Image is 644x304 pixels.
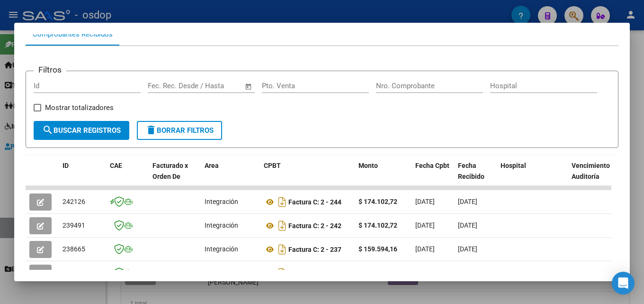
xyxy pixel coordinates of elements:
span: 239491 [63,221,85,229]
span: [DATE] [458,221,477,229]
datatable-header-cell: Facturado x Orden De [149,156,201,197]
datatable-header-cell: Fecha Cpbt [411,156,454,197]
strong: Factura C: 2 - 235 [288,269,341,277]
span: Integración [205,269,238,276]
span: ID [63,162,69,169]
span: Fecha Recibido [458,162,484,180]
span: [DATE] [458,198,477,205]
mat-icon: delete [145,124,157,136]
span: Integración [205,221,238,229]
datatable-header-cell: Monto [355,156,411,197]
mat-icon: search [42,124,54,136]
span: [DATE] [415,245,435,253]
span: [DATE] [415,198,435,205]
button: Open calendar [243,81,254,92]
span: CPBT [264,162,281,169]
strong: Factura C: 2 - 237 [288,246,341,253]
strong: $ 174.102,72 [358,269,397,276]
span: 242126 [63,198,85,205]
span: [DATE] [415,269,435,276]
div: Open Intercom Messenger [612,272,635,295]
button: Buscar Registros [34,121,129,140]
datatable-header-cell: CPBT [260,156,355,197]
div: Comprobantes Recibidos [33,29,113,40]
span: Monto [358,162,378,169]
span: CAE [110,162,122,169]
datatable-header-cell: CAE [106,156,149,197]
span: [DATE] [458,269,477,276]
span: 238665 [63,245,85,253]
i: Descargar documento [276,242,288,257]
span: [DATE] [415,221,435,229]
span: Facturado x Orden De [152,162,188,180]
i: Descargar documento [276,266,288,281]
input: Fecha fin [195,82,241,90]
span: Area [205,162,219,169]
datatable-header-cell: Hospital [497,156,568,197]
datatable-header-cell: ID [59,156,106,197]
input: Fecha inicio [148,82,186,90]
strong: $ 174.102,72 [358,221,397,229]
span: 238421 [63,269,85,276]
button: Borrar Filtros [137,121,222,140]
span: Hospital [501,162,526,169]
span: Mostrar totalizadores [45,102,114,113]
datatable-header-cell: Area [201,156,260,197]
span: Fecha Cpbt [415,162,449,169]
span: Buscar Registros [42,126,121,135]
strong: $ 174.102,72 [358,198,397,205]
datatable-header-cell: Vencimiento Auditoría [568,156,610,197]
datatable-header-cell: Fecha Recibido [454,156,497,197]
span: Integración [205,245,238,253]
h3: Filtros [34,64,66,76]
span: Vencimiento Auditoría [572,162,610,180]
i: Descargar documento [276,194,288,210]
strong: Factura C: 2 - 242 [288,222,341,230]
i: Descargar documento [276,218,288,233]
span: [DATE] [458,245,477,253]
span: Borrar Filtros [145,126,214,135]
strong: Factura C: 2 - 244 [288,198,341,206]
span: Integración [205,198,238,205]
strong: $ 159.594,16 [358,245,397,253]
